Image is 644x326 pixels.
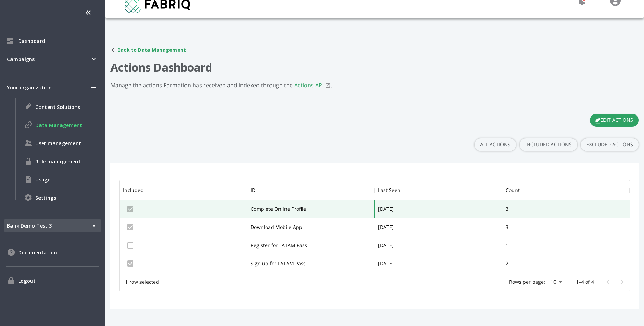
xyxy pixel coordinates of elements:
[4,32,101,49] div: Dashboard
[502,180,630,200] div: Count
[251,180,255,200] div: ID
[4,272,101,289] div: Logout
[509,279,545,286] p: Rows per page:
[24,175,32,184] img: Usage icon
[4,244,101,261] div: Documentation
[4,51,101,67] div: Campaigns
[7,276,15,285] img: Logout icon
[18,37,98,45] span: Dashboard
[548,277,565,287] div: 10
[110,60,639,74] h1: Actions Dashboard
[21,171,101,188] div: Usage
[294,81,331,89] a: Actions API
[21,117,101,133] div: Data Management
[251,242,307,249] div: Register for LATAM Pass
[110,46,117,53] img: 287e80b90ca1b3de9ea1787867a4c0d2.svg
[110,81,639,89] div: Manage the actions Formation has received and indexed through the .
[7,84,89,91] span: Your organization
[378,242,394,249] div: [DATE]
[590,114,639,127] button: EDIT ACTIONS
[506,206,508,213] div: 3
[24,103,32,111] img: Content Solutions icon
[506,260,508,267] div: 2
[581,138,639,151] button: Excluded Actions
[576,279,594,286] p: 1–4 of 4
[251,206,306,213] div: Complete Online Profile
[24,193,32,202] img: Settings icon
[375,180,502,200] div: Last Seen
[7,55,89,63] span: Campaigns
[247,180,375,200] div: ID
[506,224,508,231] div: 3
[378,206,394,213] div: [DATE]
[520,138,577,151] button: Included Actions
[21,98,101,115] div: Content Solutions
[294,81,324,89] span: Actions API
[35,176,98,183] span: Usage
[21,153,101,170] div: Role management
[378,180,400,200] div: Last Seen
[35,140,98,147] span: User management
[35,194,98,201] span: Settings
[7,248,15,257] img: Documentation icon
[123,180,144,200] div: Included actions are available to assign in Multi-Action offers.
[110,46,639,53] div: Back to Data Management
[24,157,32,165] img: Role management icon
[251,260,306,267] div: Sign up for LATAM Pass
[7,38,13,44] img: Dashboard icon
[475,138,516,151] button: All actions
[4,219,101,232] div: Bank Demo Test 3
[506,242,508,249] div: 1
[21,135,101,151] div: User management
[4,79,101,96] div: Your organization
[120,180,247,200] div: Included
[378,224,394,231] div: [DATE]
[125,279,159,286] div: 1 row selected
[21,189,101,206] div: Settings
[35,103,98,111] span: Content Solutions
[18,277,98,284] span: Logout
[6,220,55,231] span: Bank Demo Test 3
[18,249,98,256] span: Documentation
[24,121,32,129] img: Data Management icon
[506,180,520,200] div: The number of times an action was received in the last 6 months.
[251,224,302,231] div: Download Mobile App
[35,158,98,165] span: Role management
[24,139,32,147] img: User management icon
[378,260,394,267] div: [DATE]
[35,121,98,129] span: Data Management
